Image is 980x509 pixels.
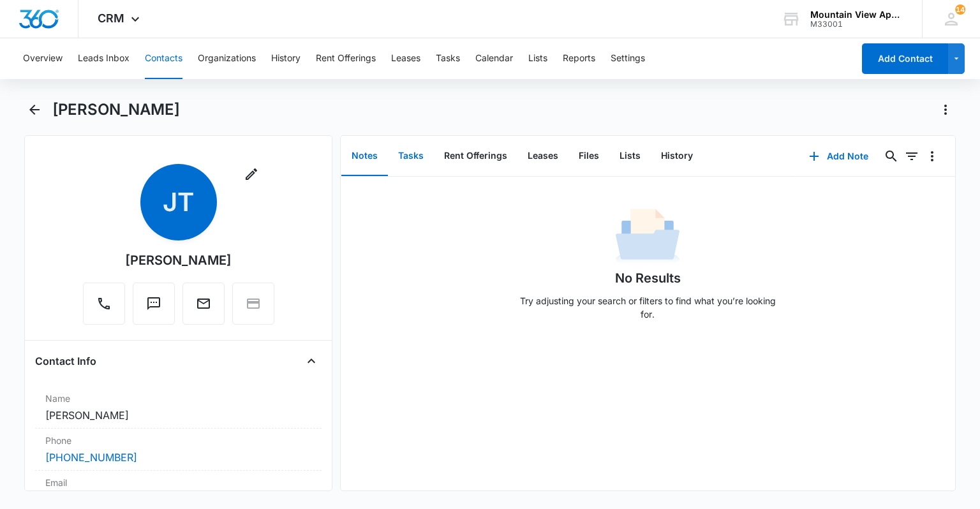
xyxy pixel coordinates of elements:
label: Name [45,392,311,405]
button: Close [301,351,322,371]
button: Call [83,283,125,325]
label: Phone [45,434,311,447]
button: Leases [517,136,568,176]
button: Rent Offerings [316,38,376,79]
h4: Contact Info [35,353,96,369]
button: Back [24,100,44,120]
button: Overflow Menu [922,146,942,166]
button: Add Note [796,141,881,172]
button: Actions [935,100,956,120]
button: Reports [563,38,595,79]
button: Notes [341,136,388,176]
button: Settings [611,38,645,79]
a: Email [182,302,225,313]
button: Tasks [436,38,460,79]
button: History [651,136,703,176]
div: account name [810,10,903,20]
h1: No Results [615,269,681,288]
div: account id [810,20,903,29]
button: Lists [609,136,651,176]
button: Email [182,283,225,325]
button: Filters [902,146,922,166]
button: History [271,38,301,79]
a: Call [83,302,125,313]
a: Text [133,302,175,313]
button: Files [568,136,609,176]
button: Organizations [198,38,256,79]
div: Name[PERSON_NAME] [35,387,321,429]
button: Overview [23,38,63,79]
button: Rent Offerings [434,136,517,176]
h1: [PERSON_NAME] [52,100,180,119]
img: No Data [616,205,679,269]
span: JT [140,164,217,240]
span: CRM [98,11,124,25]
dd: [PERSON_NAME] [45,408,311,423]
label: Email [45,476,311,489]
button: Text [133,283,175,325]
button: Search... [881,146,902,166]
div: notifications count [955,4,965,15]
div: Phone[PHONE_NUMBER] [35,429,321,471]
button: Lists [528,38,547,79]
button: Tasks [388,136,434,176]
button: Leads Inbox [78,38,130,79]
button: Leases [391,38,420,79]
button: Add Contact [862,43,948,74]
div: [PERSON_NAME] [125,251,232,270]
a: [PHONE_NUMBER] [45,450,137,465]
button: Contacts [145,38,182,79]
span: 14 [955,4,965,15]
p: Try adjusting your search or filters to find what you’re looking for. [514,294,782,321]
button: Calendar [475,38,513,79]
